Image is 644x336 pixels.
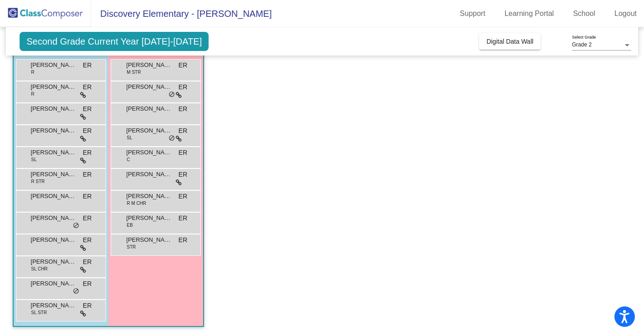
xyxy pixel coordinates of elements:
span: ER [83,82,92,92]
span: R [31,69,34,76]
span: [PERSON_NAME] [31,148,76,157]
a: Support [453,6,493,21]
span: ER [179,61,187,70]
span: [PERSON_NAME] [31,235,76,244]
span: Second Grade Current Year [DATE]-[DATE] [20,32,209,51]
span: [PERSON_NAME] [31,170,76,179]
span: ER [83,235,92,245]
span: [PERSON_NAME] [126,82,172,92]
span: [PERSON_NAME] [126,126,172,135]
span: [PERSON_NAME] [126,104,172,113]
span: ER [179,192,187,201]
span: do_not_disturb_alt [169,91,175,98]
span: [PERSON_NAME] [126,214,172,223]
span: [PERSON_NAME] [126,61,172,70]
a: School [566,6,603,21]
span: ER [83,61,92,70]
span: SL STR [31,309,47,316]
button: Digital Data Wall [479,33,541,50]
span: ER [179,214,187,223]
span: [PERSON_NAME] [31,214,76,223]
span: [PERSON_NAME] [31,104,76,113]
span: ER [83,279,92,289]
span: [PERSON_NAME] [PERSON_NAME] [31,192,76,201]
span: SL [127,134,132,141]
span: ER [179,148,187,158]
span: ER [83,214,92,223]
span: R STR [31,178,45,185]
span: do_not_disturb_alt [73,222,79,229]
span: [PERSON_NAME] [126,148,172,157]
span: C [127,156,130,163]
a: Logout [607,6,644,21]
span: [PERSON_NAME] [31,301,76,310]
span: STR [127,244,136,250]
span: ER [83,126,92,136]
span: ER [83,104,92,114]
span: ER [83,148,92,158]
span: do_not_disturb_alt [73,288,79,295]
span: R M CHR [127,200,146,207]
span: ER [83,301,92,311]
span: ER [179,126,187,136]
span: Discovery Elementary - [PERSON_NAME] [91,6,272,21]
span: ER [83,170,92,179]
span: [PERSON_NAME] [31,61,76,70]
span: ER [179,235,187,245]
span: [PERSON_NAME] [126,192,172,201]
span: EB [127,222,133,229]
span: Digital Data Wall [486,38,533,45]
a: Learning Portal [497,6,562,21]
span: ER [179,104,187,114]
span: ER [179,82,187,92]
span: R [31,91,34,97]
span: [PERSON_NAME] [PERSON_NAME] [31,82,76,92]
span: ER [83,192,92,201]
span: [PERSON_NAME] [126,235,172,244]
span: SL CHR [31,265,47,272]
span: ER [83,257,92,267]
span: M STR [127,69,141,76]
span: [PERSON_NAME] [PERSON_NAME] [31,126,76,135]
span: [PERSON_NAME] [31,257,76,266]
span: [PERSON_NAME] Day [126,170,172,179]
span: do_not_disturb_alt [169,135,175,142]
span: SL [31,156,36,163]
span: Grade 2 [572,41,592,48]
span: ER [179,170,187,179]
span: [PERSON_NAME] [31,279,76,288]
